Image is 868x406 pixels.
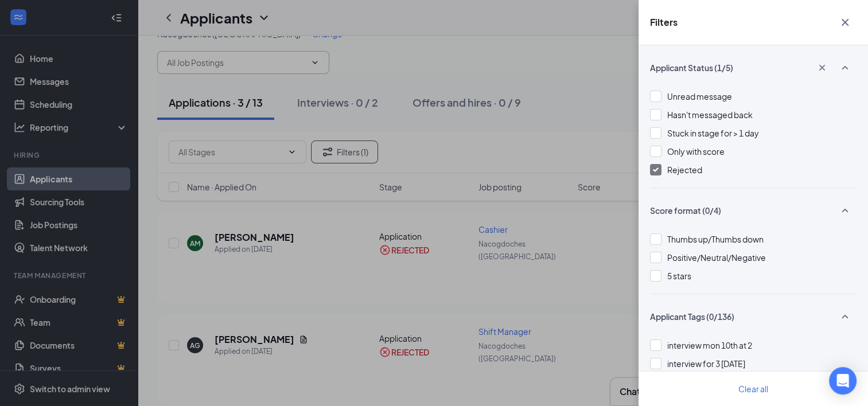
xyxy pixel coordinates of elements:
[829,367,857,395] div: Open Intercom Messenger
[667,146,725,157] span: Only with score
[834,11,857,33] button: Cross
[838,310,852,323] svg: SmallChevronUp
[834,57,857,79] button: SmallChevronUp
[838,61,852,75] svg: SmallChevronUp
[653,167,659,172] img: checkbox
[838,15,852,29] svg: Cross
[811,58,834,77] button: Cross
[725,377,782,400] button: Clear all
[667,358,745,369] span: interview for 3 [DATE]
[667,252,766,263] span: Positive/Neutral/Negative
[667,91,732,101] span: Unread message
[667,128,759,138] span: Stuck in stage for > 1 day
[838,204,852,217] svg: SmallChevronUp
[667,340,752,350] span: interview mon 10th at 2
[650,205,721,216] span: Score format (0/4)
[667,165,702,175] span: Rejected
[667,234,764,244] span: Thumbs up/Thumbs down
[834,306,857,327] button: SmallChevronUp
[667,271,691,281] span: 5 stars
[650,16,678,29] h5: Filters
[667,110,753,120] span: Hasn't messaged back
[816,62,828,73] svg: Cross
[834,200,857,221] button: SmallChevronUp
[650,311,734,322] span: Applicant Tags (0/136)
[650,62,733,73] span: Applicant Status (1/5)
